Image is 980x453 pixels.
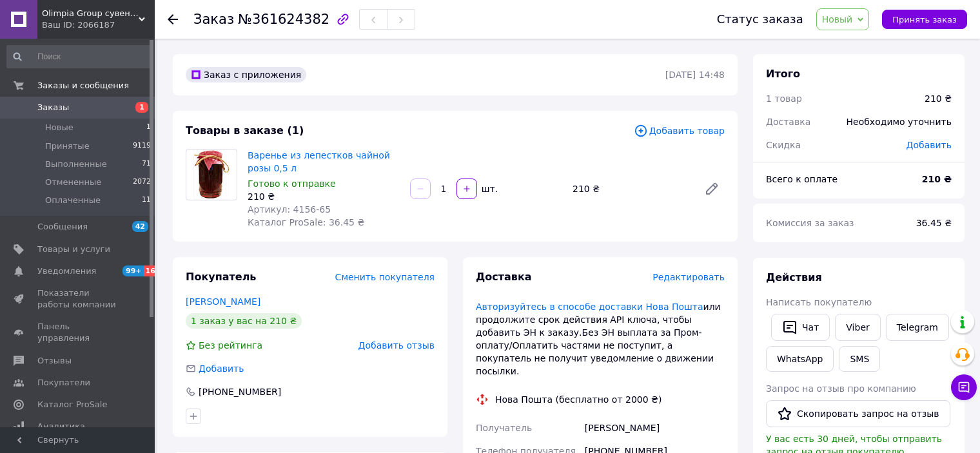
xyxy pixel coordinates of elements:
[248,150,390,173] a: Варенье из лепестков чайной розы 0,5 л
[144,265,159,276] span: 16
[766,383,916,394] span: Запрос на отзыв про компанию
[766,346,834,372] a: WhatsApp
[882,10,967,29] button: Принять заказ
[886,314,949,341] a: Telegram
[248,204,331,215] span: Артикул: 4156-65
[132,221,148,232] span: 42
[839,108,959,136] div: Необходимо уточнить
[186,296,260,307] a: [PERSON_NAME]
[186,67,306,82] div: Заказ с приложения
[766,93,802,104] span: 1 товар
[922,174,952,184] b: 210 ₴
[133,177,151,188] span: 2072
[45,122,73,133] span: Новые
[771,314,830,341] button: Чат
[766,68,800,80] span: Итого
[717,13,803,26] div: Статус заказа
[45,195,101,206] span: Оплаченные
[146,122,151,133] span: 1
[45,177,101,188] span: Отмененные
[193,12,234,27] span: Заказ
[199,363,244,374] span: Добавить
[699,176,725,202] a: Редактировать
[197,385,282,398] div: [PHONE_NUMBER]
[248,217,364,227] span: Каталог ProSale: 36.45 ₴
[186,271,256,283] span: Покупатель
[766,117,810,127] span: Доставка
[476,302,703,312] a: Авторизуйтесь в способе доставки Нова Пошта
[766,218,854,228] span: Комиссия за заказ
[492,393,665,406] div: Нова Пошта (бесплатно от 2000 ₴)
[652,272,725,282] span: Редактировать
[142,195,151,206] span: 11
[582,416,727,439] div: [PERSON_NAME]
[45,159,107,170] span: Выполненные
[476,271,532,283] span: Доставка
[634,124,725,138] span: Добавить товар
[37,377,90,389] span: Покупатели
[6,45,152,68] input: Поиск
[37,265,96,277] span: Уведомления
[37,399,107,410] span: Каталог ProSale
[122,265,144,276] span: 99+
[37,287,119,311] span: Показатели работы компании
[37,102,69,113] span: Заказы
[37,421,85,432] span: Аналитика
[37,80,129,92] span: Заказы и сообщения
[133,140,151,152] span: 9119
[37,244,110,255] span: Товары и услуги
[766,400,950,427] button: Скопировать запрос на отзыв
[135,102,148,113] span: 1
[835,314,880,341] a: Viber
[42,19,155,31] div: Ваш ID: 2066187
[951,374,977,400] button: Чат с покупателем
[892,15,957,24] span: Принять заказ
[199,340,262,351] span: Без рейтинга
[925,92,952,105] div: 210 ₴
[476,423,532,433] span: Получатель
[766,174,838,184] span: Всего к оплате
[766,140,801,150] span: Скидка
[567,180,694,198] div: 210 ₴
[168,13,178,26] div: Вернуться назад
[766,297,872,307] span: Написать покупателю
[478,182,499,195] div: шт.
[45,140,90,152] span: Принятые
[839,346,880,372] button: SMS
[358,340,435,351] span: Добавить отзыв
[335,272,435,282] span: Сменить покупателя
[766,271,822,284] span: Действия
[916,218,952,228] span: 36.45 ₴
[238,12,329,27] span: №361624382
[186,313,302,329] div: 1 заказ у вас на 210 ₴
[193,149,230,200] img: Варенье из лепестков чайной розы 0,5 л
[37,355,72,367] span: Отзывы
[186,124,304,137] span: Товары в заказе (1)
[248,190,400,203] div: 210 ₴
[37,221,88,233] span: Сообщения
[665,70,725,80] time: [DATE] 14:48
[822,14,853,24] span: Новый
[476,300,725,378] div: или продолжите срок действия АРІ ключа, чтобы добавить ЭН к заказу.Без ЭН выплата за Пром-оплату/...
[37,321,119,344] span: Панель управления
[248,178,336,189] span: Готово к отправке
[142,159,151,170] span: 71
[906,140,952,150] span: Добавить
[42,8,139,19] span: Olimpia Group сувениры и бижутерия оптом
